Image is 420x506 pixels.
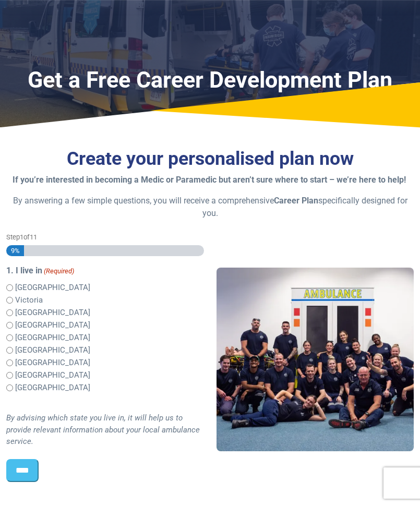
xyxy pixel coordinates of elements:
[43,266,75,276] span: (Required)
[6,264,204,277] legend: 1. I live in
[15,357,90,369] label: [GEOGRAPHIC_DATA]
[15,369,90,381] label: [GEOGRAPHIC_DATA]
[15,319,90,331] label: [GEOGRAPHIC_DATA]
[30,233,37,241] span: 11
[15,307,90,319] label: [GEOGRAPHIC_DATA]
[15,332,90,344] label: [GEOGRAPHIC_DATA]
[274,196,318,206] strong: Career Plan
[15,282,90,294] label: [GEOGRAPHIC_DATA]
[15,294,43,306] label: Victoria
[6,195,414,220] p: By answering a few simple questions, you will receive a comprehensive specifically designed for you.
[6,413,200,446] i: By advising which state you live in, it will help us to provide relevant information about your l...
[6,148,414,170] h3: Create your personalised plan now
[6,67,414,94] h1: Get a Free Career Development Plan
[6,232,204,242] p: Step of
[6,245,20,256] span: 9%
[20,233,23,241] span: 1
[13,175,406,185] strong: If you’re interested in becoming a Medic or Paramedic but aren’t sure where to start – we’re here...
[15,344,90,356] label: [GEOGRAPHIC_DATA]
[15,382,90,394] label: [GEOGRAPHIC_DATA]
